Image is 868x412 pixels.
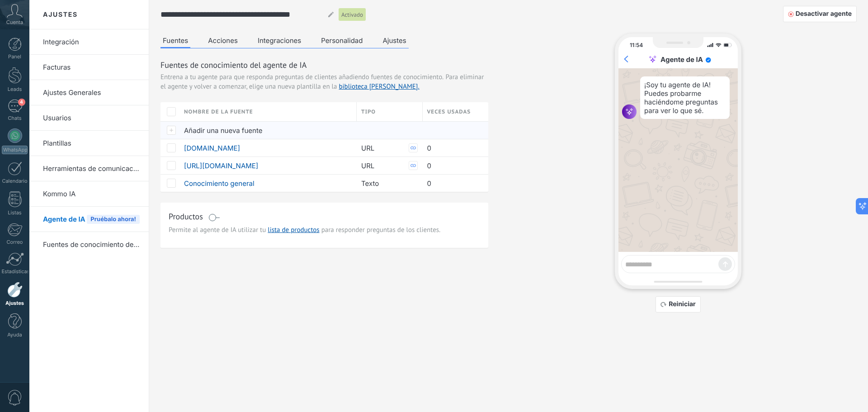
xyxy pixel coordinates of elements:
[2,332,28,338] div: Ayuda
[622,104,637,119] img: agent icon
[423,139,482,156] div: 0
[319,33,365,47] button: Personalidad
[357,102,422,121] div: Tipo
[43,105,140,131] a: Usuarios
[29,105,149,131] li: Usuarios
[43,131,140,156] a: Plantillas
[2,300,28,306] div: Ajustes
[179,157,352,174] div: https://grimaltautos.com.ar/listings/
[43,156,140,181] a: Herramientas de comunicación
[160,73,443,82] span: Entrena a tu agente para que responda preguntas de clientes añadiendo fuentes de conocimiento.
[169,211,203,222] h3: Productos
[29,156,149,181] li: Herramientas de comunicación
[43,207,85,232] span: Agente de IA
[179,139,352,156] div: grimaltautos.com.ar
[29,207,149,232] li: Agente de IA
[660,55,703,64] div: Agente de IA
[796,11,852,17] span: Desactivar agente
[361,161,374,170] span: URL
[423,175,482,192] div: 0
[2,86,28,92] div: Leads
[2,54,28,60] div: Panel
[43,55,140,80] a: Facturas
[2,146,28,154] div: WhatsApp
[361,179,379,188] span: Texto
[184,179,255,188] span: Conocimiento general
[206,33,240,47] button: Acciones
[2,115,28,121] div: Chats
[656,296,701,313] button: Reiniciar
[29,29,149,55] li: Integración
[184,144,240,152] span: [DOMAIN_NAME]
[423,157,482,174] div: 0
[179,175,352,192] div: Conocimiento general
[160,33,190,48] button: Fuentes
[380,33,408,47] button: Ajustes
[87,215,140,224] span: Pruébalo ahora!
[43,207,140,232] a: Agente de IAPruébalo ahora!
[2,178,28,184] div: Calendario
[630,42,643,48] div: 11:54
[2,269,28,275] div: Estadísticas
[179,102,356,121] div: Nombre de la fuente
[29,181,149,207] li: Kommo IA
[43,181,140,207] a: Kommo IA
[6,19,23,25] span: Cuenta
[427,179,431,188] span: 0
[341,10,363,19] span: Activado
[43,29,140,55] a: Integración
[43,80,140,105] a: Ajustes Generales
[18,99,25,106] span: 4
[255,33,303,47] button: Integraciones
[2,239,28,245] div: Correo
[29,55,149,80] li: Facturas
[160,59,488,71] h3: Fuentes de conocimiento del agente de IA
[29,80,149,105] li: Ajustes Generales
[268,226,319,234] a: lista de productos
[427,144,431,152] span: 0
[640,76,730,119] div: ¡Soy tu agente de IA! Puedes probarme haciéndome preguntas para ver lo que sé.
[169,226,480,235] span: Permite al agente de IA utilizar tu para responder preguntas de los clientes.
[43,232,140,257] a: Fuentes de conocimiento de IA
[2,210,28,216] div: Listas
[427,161,431,170] span: 0
[184,126,262,135] span: Añadir una nueva fuente
[339,82,419,91] a: biblioteca [PERSON_NAME].
[361,144,374,152] span: URL
[357,139,418,156] div: URL
[184,161,258,170] span: [URL][DOMAIN_NAME]
[357,175,418,192] div: Texto
[357,157,418,174] div: URL
[29,131,149,156] li: Plantillas
[423,102,489,121] div: Veces usadas
[783,6,857,22] button: Desactivar agente
[669,301,696,308] span: Reiniciar
[29,232,149,257] li: Fuentes de conocimiento de IA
